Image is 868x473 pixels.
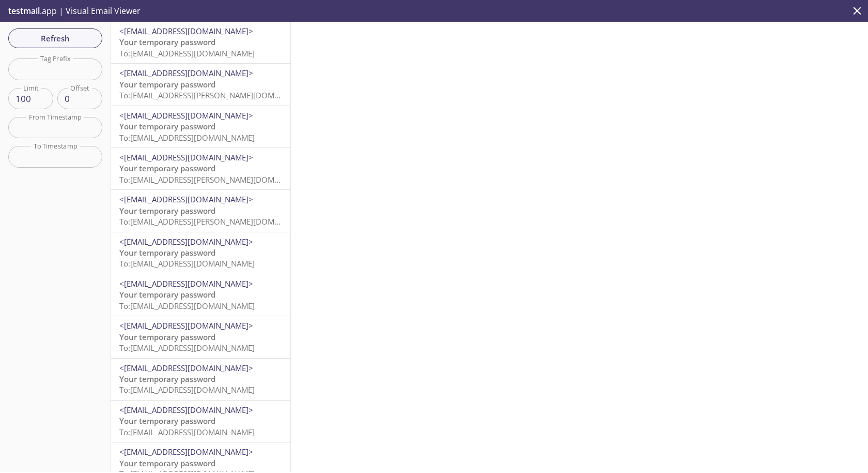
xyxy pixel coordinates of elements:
[111,232,290,274] div: <[EMAIL_ADDRESS][DOMAIN_NAME]>Your temporary passwordTo:[EMAIL_ADDRESS][DOMAIN_NAME]
[119,174,314,185] span: To: [EMAIL_ADDRESS][PERSON_NAME][DOMAIN_NAME]
[119,110,253,121] span: <[EMAIL_ADDRESS][DOMAIN_NAME]>
[119,405,253,415] span: <[EMAIL_ADDRESS][DOMAIN_NAME]>
[111,359,290,400] div: <[EMAIL_ADDRESS][DOMAIN_NAME]>Your temporary passwordTo:[EMAIL_ADDRESS][DOMAIN_NAME]
[119,90,314,100] span: To: [EMAIL_ADDRESS][PERSON_NAME][DOMAIN_NAME]
[111,190,290,231] div: <[EMAIL_ADDRESS][DOMAIN_NAME]>Your temporary passwordTo:[EMAIL_ADDRESS][PERSON_NAME][DOMAIN_NAME]
[119,385,255,395] span: To: [EMAIL_ADDRESS][DOMAIN_NAME]
[119,458,215,468] span: Your temporary password
[111,64,290,105] div: <[EMAIL_ADDRESS][DOMAIN_NAME]>Your temporary passwordTo:[EMAIL_ADDRESS][PERSON_NAME][DOMAIN_NAME]
[119,236,253,247] span: <[EMAIL_ADDRESS][DOMAIN_NAME]>
[119,447,253,457] span: <[EMAIL_ADDRESS][DOMAIN_NAME]>
[8,5,40,17] span: testmail
[119,416,215,426] span: Your temporary password
[111,22,290,63] div: <[EMAIL_ADDRESS][DOMAIN_NAME]>Your temporary passwordTo:[EMAIL_ADDRESS][DOMAIN_NAME]
[119,48,255,58] span: To: [EMAIL_ADDRESS][DOMAIN_NAME]
[119,68,253,78] span: <[EMAIL_ADDRESS][DOMAIN_NAME]>
[111,106,290,147] div: <[EMAIL_ADDRESS][DOMAIN_NAME]>Your temporary passwordTo:[EMAIL_ADDRESS][DOMAIN_NAME]
[119,301,255,311] span: To: [EMAIL_ADDRESS][DOMAIN_NAME]
[119,332,215,342] span: Your temporary password
[119,289,215,300] span: Your temporary password
[119,258,255,269] span: To: [EMAIL_ADDRESS][DOMAIN_NAME]
[119,374,215,384] span: Your temporary password
[111,274,290,316] div: <[EMAIL_ADDRESS][DOMAIN_NAME]>Your temporary passwordTo:[EMAIL_ADDRESS][DOMAIN_NAME]
[119,26,253,36] span: <[EMAIL_ADDRESS][DOMAIN_NAME]>
[119,278,253,289] span: <[EMAIL_ADDRESS][DOMAIN_NAME]>
[111,148,290,189] div: <[EMAIL_ADDRESS][DOMAIN_NAME]>Your temporary passwordTo:[EMAIL_ADDRESS][PERSON_NAME][DOMAIN_NAME]
[119,152,253,162] span: <[EMAIL_ADDRESS][DOMAIN_NAME]>
[119,194,253,204] span: <[EMAIL_ADDRESS][DOMAIN_NAME]>
[119,121,215,131] span: Your temporary password
[119,132,255,143] span: To: [EMAIL_ADDRESS][DOMAIN_NAME]
[119,37,215,47] span: Your temporary password
[119,205,215,216] span: Your temporary password
[111,316,290,358] div: <[EMAIL_ADDRESS][DOMAIN_NAME]>Your temporary passwordTo:[EMAIL_ADDRESS][DOMAIN_NAME]
[119,320,253,331] span: <[EMAIL_ADDRESS][DOMAIN_NAME]>
[17,32,94,45] span: Refresh
[119,343,255,353] span: To: [EMAIL_ADDRESS][DOMAIN_NAME]
[119,79,215,90] span: Your temporary password
[119,247,215,258] span: Your temporary password
[119,427,255,437] span: To: [EMAIL_ADDRESS][DOMAIN_NAME]
[111,401,290,442] div: <[EMAIL_ADDRESS][DOMAIN_NAME]>Your temporary passwordTo:[EMAIL_ADDRESS][DOMAIN_NAME]
[119,216,314,227] span: To: [EMAIL_ADDRESS][PERSON_NAME][DOMAIN_NAME]
[119,163,215,173] span: Your temporary password
[119,363,253,373] span: <[EMAIL_ADDRESS][DOMAIN_NAME]>
[8,28,102,48] button: Refresh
